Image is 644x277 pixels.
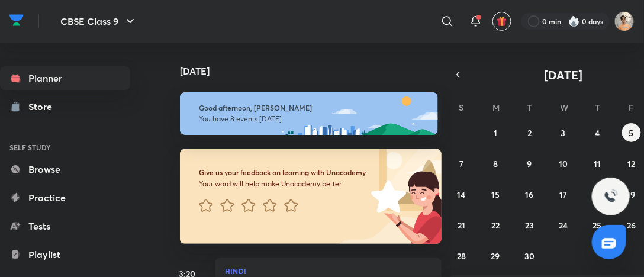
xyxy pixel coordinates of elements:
[527,102,532,113] abbr: Tuesday
[554,185,573,204] button: September 17, 2025
[524,250,534,262] abbr: September 30, 2025
[604,189,618,204] img: ttu
[452,154,471,173] button: September 7, 2025
[486,185,505,204] button: September 15, 2025
[486,215,505,234] button: September 22, 2025
[568,15,580,27] img: streak
[527,127,532,138] abbr: September 2, 2025
[199,168,368,177] h6: Give us your feedback on learning with Unacademy
[493,158,498,169] abbr: September 8, 2025
[9,11,24,32] a: Company Logo
[225,268,432,275] p: Hindi
[457,250,466,262] abbr: September 28, 2025
[554,154,573,173] button: September 10, 2025
[559,158,568,169] abbr: September 10, 2025
[526,189,534,200] abbr: September 16, 2025
[492,102,500,113] abbr: Monday
[627,158,635,169] abbr: September 12, 2025
[486,246,505,265] button: September 29, 2025
[622,154,641,173] button: September 12, 2025
[561,127,566,138] abbr: September 3, 2025
[520,215,539,234] button: September 23, 2025
[494,127,497,138] abbr: September 1, 2025
[53,9,144,33] button: CBSE Class 9
[492,12,511,31] button: avatar
[459,158,463,169] abbr: September 7, 2025
[331,149,442,244] img: feedback_image
[28,99,59,114] div: Store
[588,215,607,234] button: September 25, 2025
[559,189,567,200] abbr: September 17, 2025
[622,123,641,142] button: September 5, 2025
[491,250,500,262] abbr: September 29, 2025
[559,220,568,231] abbr: September 24, 2025
[593,220,602,231] abbr: September 25, 2025
[527,158,532,169] abbr: September 9, 2025
[614,11,635,31] img: Aashman Srivastava
[452,246,471,265] button: September 28, 2025
[520,185,539,204] button: September 16, 2025
[486,123,505,142] button: September 1, 2025
[491,220,500,231] abbr: September 22, 2025
[627,220,636,231] abbr: September 26, 2025
[595,102,600,113] abbr: Thursday
[199,104,423,112] h6: Good afternoon, [PERSON_NAME]
[520,154,539,173] button: September 9, 2025
[486,154,505,173] button: September 8, 2025
[452,185,471,204] button: September 14, 2025
[554,123,573,142] button: September 3, 2025
[452,215,471,234] button: September 21, 2025
[9,11,24,29] img: Company Logo
[458,220,465,231] abbr: September 21, 2025
[588,123,607,142] button: September 4, 2025
[561,102,569,113] abbr: Wednesday
[627,189,636,200] abbr: September 19, 2025
[629,102,634,113] abbr: Friday
[622,185,641,204] button: September 19, 2025
[594,158,601,169] abbr: September 11, 2025
[595,127,600,138] abbr: September 4, 2025
[545,67,583,83] span: [DATE]
[491,189,500,200] abbr: September 15, 2025
[199,114,423,124] p: You have 8 events [DATE]
[554,215,573,234] button: September 24, 2025
[622,215,641,234] button: September 26, 2025
[520,123,539,142] button: September 2, 2025
[458,189,466,200] abbr: September 14, 2025
[520,246,539,265] button: September 30, 2025
[199,179,368,189] p: Your word will help make Unacademy better
[588,154,607,173] button: September 11, 2025
[588,185,607,204] button: September 18, 2025
[497,16,507,27] img: avatar
[180,92,438,135] img: afternoon
[459,102,464,113] abbr: Sunday
[525,220,534,231] abbr: September 23, 2025
[180,66,453,76] h4: [DATE]
[629,127,634,138] abbr: September 5, 2025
